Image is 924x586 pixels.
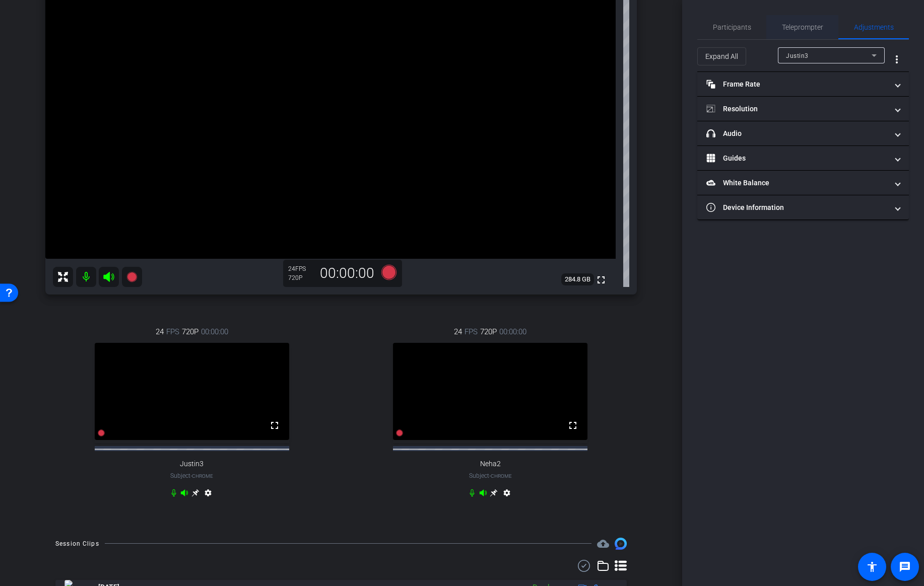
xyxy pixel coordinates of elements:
img: Session clips [615,538,627,550]
span: FPS [465,326,478,337]
mat-icon: message [899,561,911,573]
div: 720P [288,274,313,282]
span: Destinations for your clips [597,538,609,550]
button: More Options for Adjustments Panel [885,47,909,71]
mat-icon: accessibility [866,561,878,573]
mat-expansion-panel-header: Device Information [697,195,909,219]
mat-expansion-panel-header: Frame Rate [697,72,909,96]
span: Subject [170,471,213,480]
mat-panel-title: Frame Rate [706,79,888,90]
span: 284.8 GB [561,273,594,285]
mat-panel-title: Device Information [706,202,888,213]
span: Justin3 [786,52,809,59]
span: 00:00:00 [499,326,526,337]
mat-expansion-panel-header: Resolution [697,97,909,121]
div: 00:00:00 [313,265,381,282]
span: 720P [480,326,497,337]
mat-panel-title: Audio [706,128,888,139]
span: Justin3 [180,460,204,468]
span: Subject [469,471,512,480]
button: Expand All [697,47,746,65]
div: 24 [288,265,313,273]
span: FPS [166,326,179,337]
span: 24 [454,326,462,337]
span: 00:00:00 [201,326,228,337]
mat-expansion-panel-header: White Balance [697,171,909,195]
mat-panel-title: White Balance [706,178,888,188]
mat-expansion-panel-header: Guides [697,146,909,170]
span: 24 [156,326,164,337]
span: Adjustments [854,24,894,31]
span: Chrome [491,473,512,479]
mat-expansion-panel-header: Audio [697,121,909,145]
mat-icon: more_vert [891,53,903,65]
mat-icon: fullscreen [595,274,607,286]
span: Neha2 [480,460,501,468]
mat-icon: settings [501,489,513,501]
span: 720P [182,326,199,337]
span: FPS [295,265,306,272]
span: Expand All [705,47,738,66]
span: Participants [713,24,751,31]
span: Teleprompter [782,24,823,31]
mat-panel-title: Resolution [706,104,888,114]
span: - [489,472,491,479]
div: Session Clips [55,539,99,549]
mat-icon: settings [202,489,214,501]
span: - [190,472,192,479]
mat-panel-title: Guides [706,153,888,164]
span: Chrome [192,473,213,479]
mat-icon: fullscreen [567,419,579,431]
mat-icon: fullscreen [269,419,281,431]
mat-icon: cloud_upload [597,538,609,550]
